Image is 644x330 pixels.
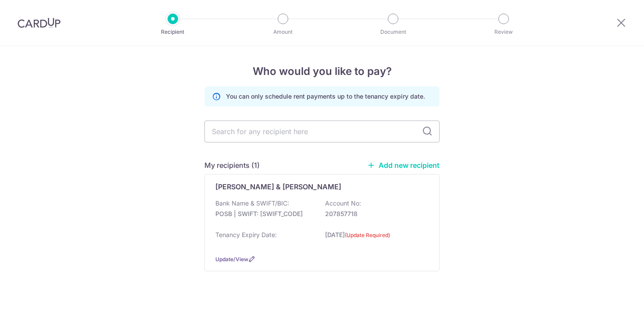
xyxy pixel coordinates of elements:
[204,64,440,79] h4: Who would you like to pay?
[215,256,248,263] a: Update/View
[18,18,61,28] img: CardUp
[345,231,390,240] label: (Update Required)
[325,199,361,208] p: Account No:
[204,121,440,142] input: Search for any recipient here
[325,209,423,218] p: 207857718
[325,231,423,245] p: [DATE]
[250,28,315,36] p: Amount
[361,28,426,36] p: Document
[215,231,277,239] p: Tenancy Expiry Date:
[226,92,425,101] p: You can only schedule rent payments up to the tenancy expiry date.
[204,160,260,170] h5: My recipients (1)
[215,181,341,192] p: [PERSON_NAME] & [PERSON_NAME]
[215,209,314,218] p: POSB | SWIFT: [SWIFT_CODE]
[215,199,289,208] p: Bank Name & SWIFT/BIC:
[587,304,635,326] iframe: Opens a widget where you can find more information
[367,161,440,170] a: Add new recipient
[471,28,536,36] p: Review
[140,28,205,36] p: Recipient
